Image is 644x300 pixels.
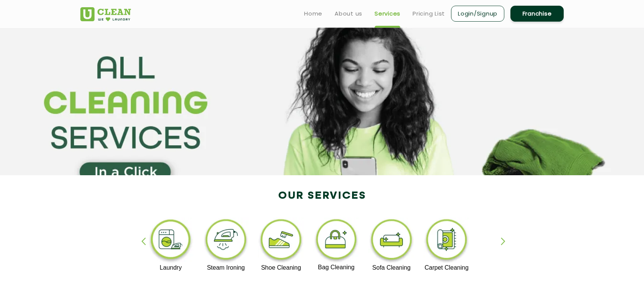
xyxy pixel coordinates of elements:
[202,217,249,264] img: steam_ironing_11zon.webp
[335,9,362,18] a: About us
[423,217,470,264] img: carpet_cleaning_11zon.webp
[202,264,249,271] p: Steam Ironing
[451,6,504,22] a: Login/Signup
[368,217,415,264] img: sofa_cleaning_11zon.webp
[304,9,322,18] a: Home
[375,9,400,18] a: Services
[510,6,564,22] a: Franchise
[147,264,194,271] p: Laundry
[258,264,304,271] p: Shoe Cleaning
[80,7,131,21] img: UClean Laundry and Dry Cleaning
[258,217,304,264] img: shoe_cleaning_11zon.webp
[313,217,360,264] img: bag_cleaning_11zon.webp
[313,264,360,271] p: Bag Cleaning
[368,264,415,271] p: Sofa Cleaning
[423,264,470,271] p: Carpet Cleaning
[147,217,194,264] img: laundry_cleaning_11zon.webp
[413,9,445,18] a: Pricing List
